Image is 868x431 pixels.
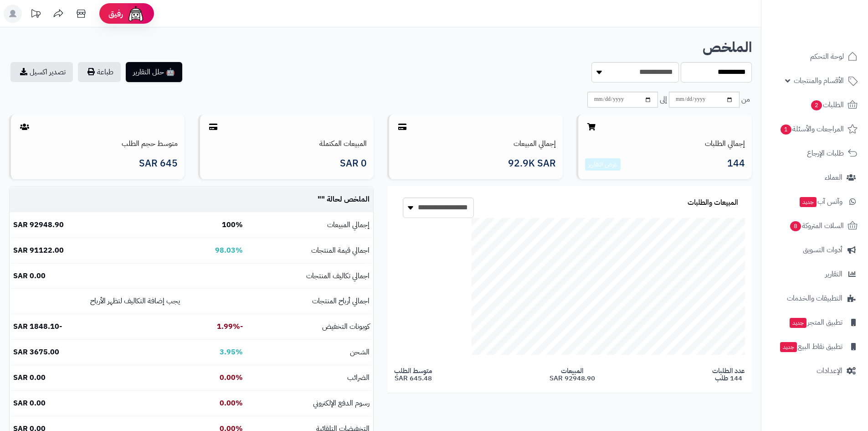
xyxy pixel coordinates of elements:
[247,314,373,339] td: كوبونات التخفيض
[807,147,844,160] span: طلبات الإرجاع
[779,340,842,353] span: تطبيق نقاط البيع
[688,199,738,207] h3: المبيعات والطلبات
[767,142,863,164] a: طلبات الإرجاع
[767,287,863,309] a: التطبيقات والخدمات
[588,160,617,169] a: عرض التقارير
[789,219,844,232] span: السلات المتروكة
[319,138,367,149] a: المبيعات المكتملة
[800,197,817,207] span: جديد
[247,187,373,212] td: الملخص لحالة " "
[767,118,863,140] a: المراجعات والأسئلة1
[122,138,178,149] a: متوسط حجم الطلب
[222,219,243,230] b: 100%
[705,138,745,149] a: إجمالي الطلبات
[727,158,745,171] span: 144
[247,264,373,289] td: اجمالي تكاليف المنتجات
[767,94,863,116] a: الطلبات2
[139,158,178,169] span: 645 SAR
[514,138,556,149] a: إجمالي المبيعات
[660,94,667,105] span: إلى
[247,365,373,390] td: الضرائب
[799,195,842,208] span: وآتس آب
[767,46,863,68] a: لوحة التحكم
[13,321,62,332] b: -1848.10 SAR
[220,398,243,409] b: 0.00%
[108,8,123,19] span: رفيق
[247,391,373,416] td: رسوم الدفع الإلكتروني
[767,215,863,237] a: السلات المتروكة8
[767,336,863,358] a: تطبيق نقاط البيعجديد
[508,158,556,169] span: 92.9K SAR
[817,364,842,377] span: الإعدادات
[217,321,243,332] b: -1.99%
[712,367,745,382] span: عدد الطلبات 144 طلب
[394,367,432,382] span: متوسط الطلب 645.48 SAR
[794,74,844,87] span: الأقسام والمنتجات
[811,100,822,110] span: 2
[10,62,73,82] a: تصدير اكسيل
[127,5,145,23] img: ai-face.png
[810,50,844,63] span: لوحة التحكم
[13,398,46,409] b: 0.00 SAR
[215,245,243,256] b: 98.03%
[790,221,801,231] span: 8
[741,94,750,105] span: من
[13,270,46,281] b: 0.00 SAR
[787,292,842,305] span: التطبيقات والخدمات
[703,36,752,58] b: الملخص
[781,125,791,135] span: 1
[13,347,59,358] b: 3675.00 SAR
[767,191,863,213] a: وآتس آبجديد
[126,62,182,82] button: 🤖 حلل التقارير
[790,318,806,328] span: جديد
[780,123,844,135] span: المراجعات والأسئلة
[13,372,46,383] b: 0.00 SAR
[247,213,373,238] td: إجمالي المبيعات
[78,62,121,82] button: طباعة
[220,372,243,383] b: 0.00%
[24,5,47,25] a: تحديثات المنصة
[780,342,797,352] span: جديد
[247,340,373,365] td: الشحن
[550,367,595,382] span: المبيعات 92948.90 SAR
[789,316,842,329] span: تطبيق المتجر
[767,263,863,285] a: التقارير
[767,360,863,382] a: الإعدادات
[340,158,367,169] span: 0 SAR
[247,289,373,314] td: اجمالي أرباح المنتجات
[767,166,863,188] a: العملاء
[803,244,842,256] span: أدوات التسويق
[806,22,859,42] img: logo-2.png
[90,296,180,306] small: يجب إضافة التكاليف لتظهر الأرباح
[810,99,844,111] span: الطلبات
[13,219,64,230] b: 92948.90 SAR
[220,347,243,358] b: 3.95%
[247,238,373,263] td: اجمالي قيمة المنتجات
[825,171,842,184] span: العملاء
[13,245,64,256] b: 91122.00 SAR
[825,268,842,280] span: التقارير
[767,239,863,261] a: أدوات التسويق
[767,312,863,333] a: تطبيق المتجرجديد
